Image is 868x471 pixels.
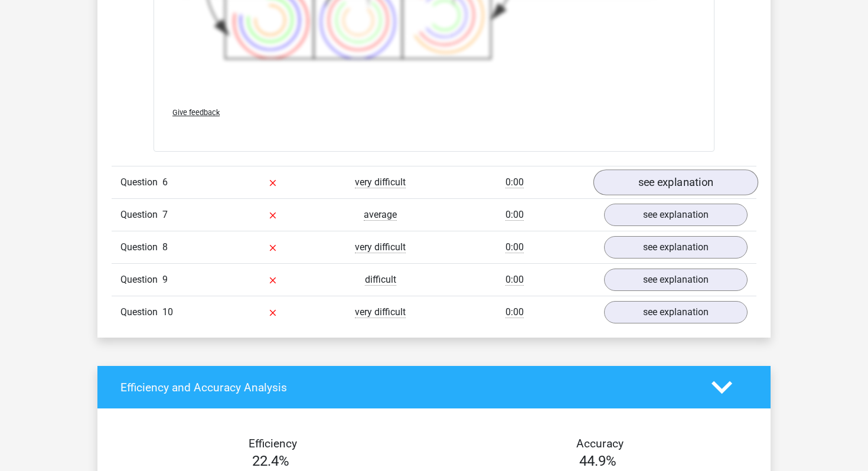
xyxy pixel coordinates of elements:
[604,236,748,259] a: see explanation
[604,301,748,323] a: see explanation
[172,108,220,117] span: Give feedback
[505,176,524,188] span: 0:00
[162,274,168,285] span: 9
[120,240,162,254] span: Question
[579,453,616,469] span: 44.9%
[505,209,524,221] span: 0:00
[365,274,396,286] span: difficult
[120,437,425,450] h4: Efficiency
[162,306,173,318] span: 10
[120,381,694,394] h4: Efficiency and Accuracy Analysis
[505,306,524,318] span: 0:00
[593,169,758,195] a: see explanation
[252,453,289,469] span: 22.4%
[120,305,162,319] span: Question
[364,209,397,221] span: average
[355,176,406,188] span: very difficult
[162,209,168,220] span: 7
[162,241,168,253] span: 8
[355,306,406,318] span: very difficult
[505,274,524,286] span: 0:00
[120,273,162,287] span: Question
[448,437,752,450] h4: Accuracy
[604,269,748,291] a: see explanation
[162,176,168,188] span: 6
[355,241,406,253] span: very difficult
[120,175,162,189] span: Question
[505,241,524,253] span: 0:00
[604,204,748,226] a: see explanation
[120,208,162,222] span: Question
